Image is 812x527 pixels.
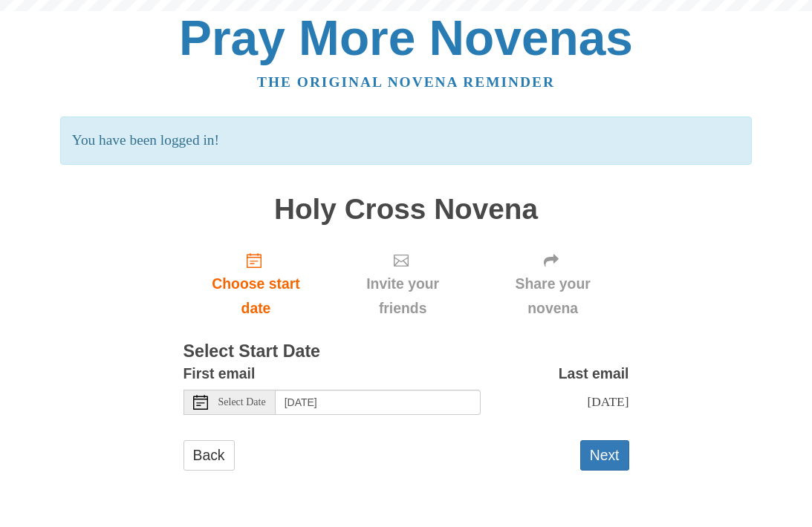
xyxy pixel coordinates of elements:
div: Click "Next" to confirm your start date first. [328,240,476,328]
h1: Holy Cross Novena [183,194,629,226]
button: Next [580,440,629,471]
p: You have been logged in! [60,117,752,165]
span: Share your novena [492,272,614,321]
a: Choose start date [183,240,329,328]
a: Back [183,440,235,471]
span: Invite your friends [343,272,461,321]
span: [DATE] [587,394,629,409]
a: Pray More Novenas [179,10,633,65]
a: The original novena reminder [257,74,555,90]
span: Select Date [218,397,266,407]
label: First email [183,361,256,386]
span: Choose start date [198,272,314,321]
div: Click "Next" to confirm your start date first. [477,240,629,328]
label: Last email [559,361,629,386]
h3: Select Start Date [183,342,629,361]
